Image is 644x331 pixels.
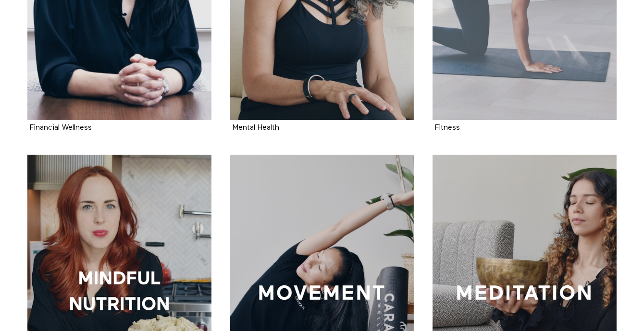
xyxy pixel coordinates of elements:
[30,124,92,132] strong: Financial Wellness
[30,124,92,131] a: Financial Wellness
[435,124,460,131] a: Fitness
[435,124,460,132] strong: Fitness
[233,124,279,131] a: Mental Health
[233,124,279,132] strong: Mental Health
